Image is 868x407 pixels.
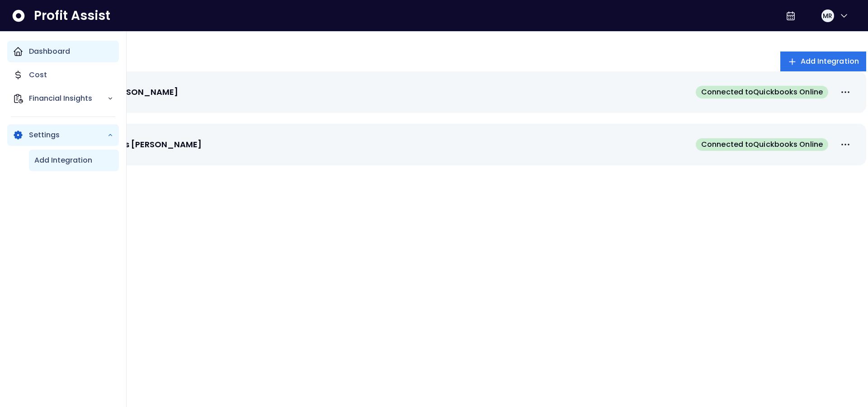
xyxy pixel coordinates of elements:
button: Add Integration [780,51,867,71]
p: Financial Insights [29,93,107,104]
p: 11 - Picklemans [PERSON_NAME] [67,139,202,150]
button: More options [835,135,855,154]
button: More options [835,82,855,102]
span: Connected to Quickbooks Online [701,87,823,98]
span: MR [823,11,832,20]
p: Dashboard [29,46,70,57]
span: Connected to Quickbooks Online [701,139,823,150]
span: Profit Assist [34,8,110,24]
p: Settings [29,130,107,140]
span: Add Integration [801,56,859,67]
p: Cost [29,70,47,80]
p: Add Integration [34,155,92,166]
